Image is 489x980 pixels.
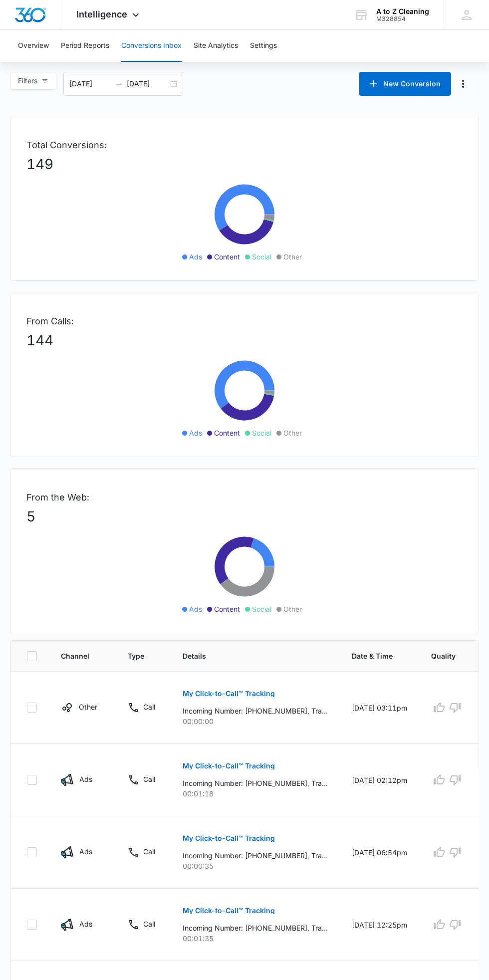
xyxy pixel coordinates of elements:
span: Other [283,604,302,614]
span: Content [214,604,240,614]
p: Incoming Number: [PHONE_NUMBER], Tracking Number: [PHONE_NUMBER], Ring To: [PHONE_NUMBER], Caller... [183,923,328,933]
span: Social [252,604,271,614]
span: Type [128,651,144,661]
p: From the Web: [26,490,463,504]
button: Settings [250,30,277,62]
button: My Click-to-Call™ Tracking [183,682,275,706]
span: Details [183,651,313,661]
span: Ads [189,604,202,614]
div: account id [376,15,429,22]
div: account name [376,7,429,15]
p: 144 [26,330,463,351]
p: 00:00:35 [183,861,328,871]
p: From Calls: [26,314,463,328]
span: Ads [189,251,202,262]
button: My Click-to-Call™ Tracking [183,899,275,923]
p: My Click-to-Call™ Tracking [183,835,275,842]
span: Content [214,428,240,438]
p: 00:00:00 [183,716,328,727]
span: swap-right [115,80,123,88]
button: New Conversion [359,72,451,96]
p: My Click-to-Call™ Tracking [183,690,275,697]
td: [DATE] 06:54pm [340,816,419,889]
p: Incoming Number: [PHONE_NUMBER], Tracking Number: [PHONE_NUMBER], Ring To: [PHONE_NUMBER], Caller... [183,850,328,861]
span: Date & Time [352,651,393,661]
span: Other [283,251,302,262]
span: Filters [18,75,37,86]
p: My Click-to-Call™ Tracking [183,907,275,914]
span: Channel [61,651,89,661]
span: Social [252,251,271,262]
td: [DATE] 12:25pm [340,889,419,961]
span: to [115,80,123,88]
button: Period Reports [61,30,109,62]
p: Ads [79,846,92,857]
button: Filters [10,72,56,90]
button: My Click-to-Call™ Tracking [183,754,275,778]
p: My Click-to-Call™ Tracking [183,762,275,769]
p: Ads [79,919,92,929]
p: Incoming Number: [PHONE_NUMBER], Tracking Number: [PHONE_NUMBER], Ring To: [PHONE_NUMBER], Caller... [183,706,328,716]
p: 00:01:18 [183,788,328,799]
p: Ads [79,774,92,784]
p: 00:01:35 [183,933,328,944]
td: [DATE] 03:11pm [340,672,419,744]
p: Call [143,846,155,857]
input: End date [127,78,168,89]
span: Quality [431,651,456,661]
p: Other [79,702,97,712]
span: Other [283,428,302,438]
p: 149 [26,154,463,175]
button: Manage Numbers [455,76,471,92]
td: [DATE] 02:12pm [340,744,419,816]
button: Overview [18,30,49,62]
p: Incoming Number: [PHONE_NUMBER], Tracking Number: [PHONE_NUMBER], Ring To: [PHONE_NUMBER], Caller... [183,778,328,788]
button: Conversions Inbox [121,30,182,62]
p: Call [143,919,155,929]
span: Content [214,251,240,262]
p: 5 [26,506,463,527]
p: Total Conversions: [26,138,463,152]
span: Intelligence [76,9,127,19]
p: Call [143,702,155,712]
button: My Click-to-Call™ Tracking [183,826,275,850]
button: Site Analytics [194,30,238,62]
span: Social [252,428,271,438]
span: Ads [189,428,202,438]
p: Call [143,774,155,784]
input: Start date [69,78,111,89]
